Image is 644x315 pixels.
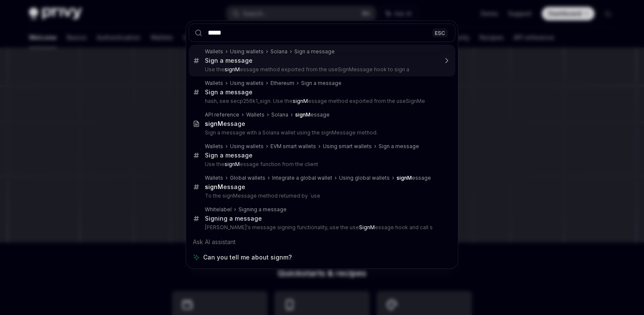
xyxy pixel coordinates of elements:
div: Sign a message [205,88,253,96]
div: Solana [270,48,287,55]
div: Whitelabel [205,206,232,213]
div: Using global wallets [339,175,390,181]
div: essage [295,111,330,118]
p: Use the essage method exported from the useSignMessage hook to sign a [205,66,437,73]
div: Using smart wallets [323,143,372,150]
b: signM [224,66,240,73]
div: Signing a message [205,215,262,222]
div: Using wallets [230,80,264,87]
b: signM [293,98,308,104]
div: Using wallets [230,143,264,150]
p: hash, see secp256k1_sign. Use the essage method exported from the useSignMe [205,98,437,105]
div: Wallets [205,80,223,87]
b: signM [205,120,223,127]
div: Wallets [205,143,223,150]
b: signM [224,161,240,167]
div: Wallets [205,175,223,181]
div: Ask AI assistant [189,234,455,250]
div: Using wallets [230,48,264,55]
div: Sign a message [379,143,419,150]
div: ESC [432,28,448,37]
div: Sign a message [205,57,253,64]
b: signM [397,175,412,181]
p: Sign a message with a Solana wallet using the signMessage method. [205,129,437,136]
div: essage [205,183,245,191]
p: [PERSON_NAME]'s message signing functionality, use the use essage hook and call s [205,224,437,231]
div: Sign a message [301,80,342,87]
div: EVM smart wallets [270,143,316,150]
div: Wallets [246,111,264,118]
div: essage [397,175,431,181]
b: signM [205,183,223,190]
b: signM [295,111,310,118]
div: Sign a message [294,48,335,55]
span: Can you tell me about signm? [203,253,292,262]
p: To the signMessage method returned by `use [205,192,437,199]
b: SignM [359,224,375,230]
div: Integrate a global wallet [272,175,332,181]
div: essage [205,120,245,128]
div: Sign a message [205,152,253,159]
div: Signing a message [239,206,287,213]
div: Solana [271,111,288,118]
div: API reference [205,111,239,118]
p: Use the essage function from the client [205,161,437,168]
div: Ethereum [270,80,294,87]
div: Global wallets [230,175,265,181]
div: Wallets [205,48,223,55]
